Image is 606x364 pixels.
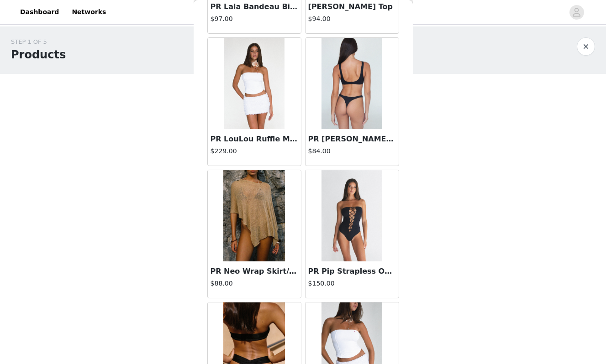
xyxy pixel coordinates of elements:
[211,1,298,12] h3: PR Lala Bandeau Bikini Top
[211,266,298,277] h3: PR Neo Wrap Skirt/Shawl
[321,170,382,261] img: PR Pip Strapless One Piece Swimsuit
[211,146,298,156] h4: $229.00
[15,2,64,22] a: Dashboard
[572,5,581,20] div: avatar
[308,146,396,156] h4: $84.00
[66,2,111,22] a: Networks
[308,14,396,24] h4: $94.00
[211,134,298,145] h3: PR LouLou Ruffle Mini Skirt
[308,279,396,288] h4: $150.00
[308,266,396,277] h3: PR Pip Strapless One Piece Swimsuit
[211,279,298,288] h4: $88.00
[308,1,396,12] h3: [PERSON_NAME] Top
[211,14,298,24] h4: $97.00
[11,37,66,47] div: STEP 1 OF 5
[321,38,382,129] img: PR Monica Skimpy Bikini Bottom
[11,47,66,63] h1: Products
[308,134,396,145] h3: PR [PERSON_NAME] Bikini Bottom
[223,170,285,261] img: PR Neo Wrap Skirt/Shawl
[224,38,285,129] img: PR LouLou Ruffle Mini Skirt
